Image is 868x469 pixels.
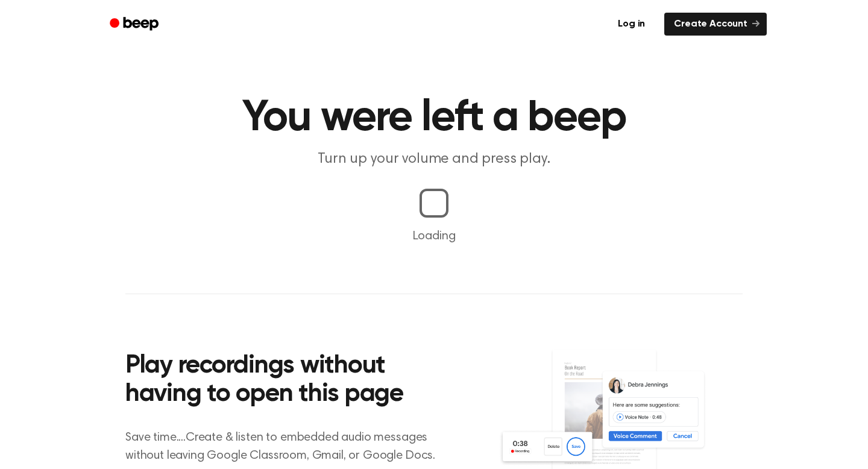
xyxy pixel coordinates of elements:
p: Save time....Create & listen to embedded audio messages without leaving Google Classroom, Gmail, ... [125,429,450,465]
a: Create Account [664,13,767,36]
p: Loading [14,227,854,245]
a: Beep [101,13,169,36]
p: Turn up your volume and press play. [203,150,665,169]
a: Log in [606,10,657,38]
h1: You were left a beep [125,96,743,140]
h2: Play recordings without having to open this page [125,352,450,409]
